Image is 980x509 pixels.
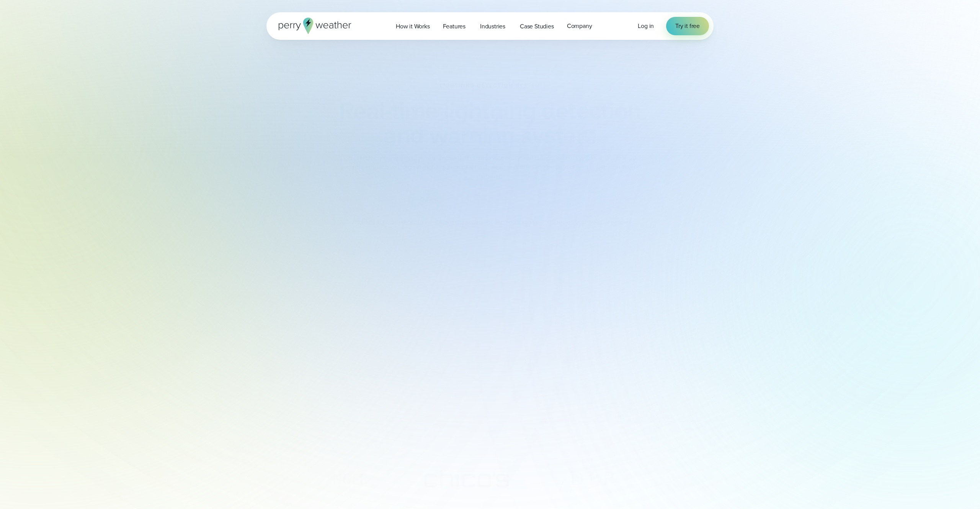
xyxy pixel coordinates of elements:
[443,22,465,31] span: Features
[567,21,592,31] span: Company
[520,22,554,31] span: Case Studies
[513,18,560,34] a: Case Studies
[638,21,654,31] a: Log in
[666,17,709,35] a: Try it free
[396,22,430,31] span: How it Works
[675,21,700,31] span: Try it free
[389,18,436,34] a: How it Works
[480,22,505,31] span: Industries
[638,21,654,30] span: Log in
